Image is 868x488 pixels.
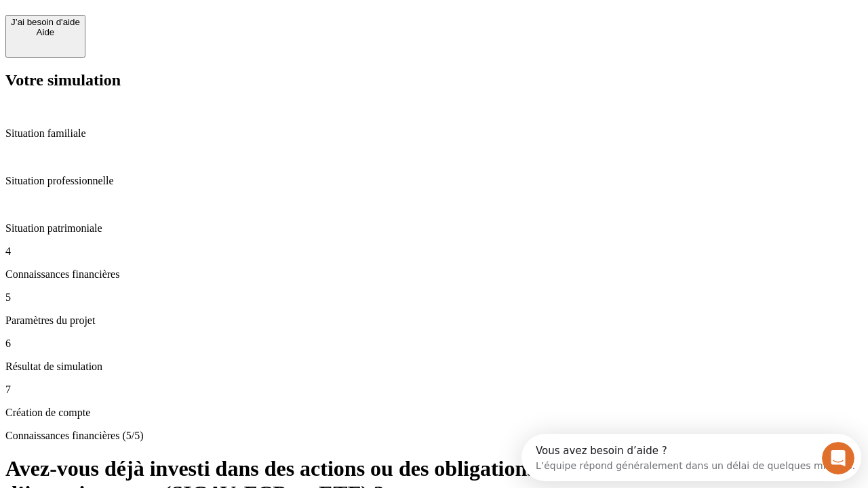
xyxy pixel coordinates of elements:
p: 6 [5,338,863,350]
p: Paramètres du projet [5,314,863,327]
iframe: Intercom live chat [822,442,854,474]
div: L’équipe répond généralement dans un délai de quelques minutes. [14,22,334,37]
p: Création de compte [5,407,863,419]
p: Situation familiale [5,127,863,140]
div: Ouvrir le Messenger Intercom [5,5,374,43]
p: 7 [5,384,863,396]
p: Situation professionnelle [5,175,863,187]
div: J’ai besoin d'aide [11,17,80,27]
p: Résultat de simulation [5,361,863,373]
button: J’ai besoin d'aideAide [5,15,85,58]
div: Aide [11,27,80,37]
p: Situation patrimoniale [5,222,863,235]
p: 4 [5,245,863,258]
div: Vous avez besoin d’aide ? [14,12,334,22]
p: Connaissances financières (5/5) [5,430,863,442]
iframe: Intercom live chat discovery launcher [521,434,861,481]
p: Connaissances financières [5,268,863,281]
h2: Votre simulation [5,71,863,89]
p: 5 [5,291,863,304]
